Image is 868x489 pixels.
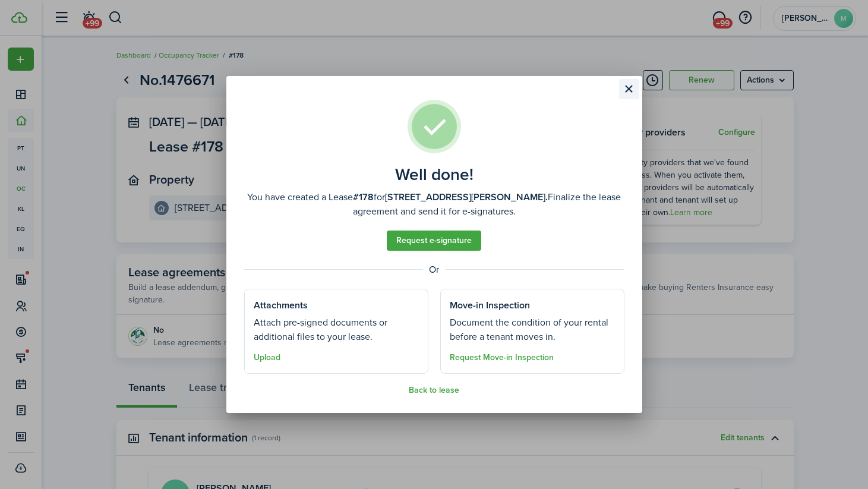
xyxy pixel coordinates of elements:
a: Request e-signature [387,231,481,251]
button: Request Move-in Inspection [450,353,554,362]
well-done-separator: Or [244,263,624,277]
well-done-section-description: Attach pre-signed documents or additional files to your lease. [254,316,419,344]
well-done-section-title: Move-in Inspection [450,298,530,313]
b: [STREET_ADDRESS][PERSON_NAME]. [385,190,548,204]
well-done-section-description: Document the condition of your rental before a tenant moves in. [450,316,615,344]
button: Close modal [619,79,639,99]
well-done-description: You have created a Lease for Finalize the lease agreement and send it for e-signatures. [244,190,624,219]
b: #178 [353,190,374,204]
well-done-title: Well done! [395,165,474,184]
button: Back to lease [409,386,459,395]
button: Upload [254,353,280,362]
well-done-section-title: Attachments [254,298,308,313]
